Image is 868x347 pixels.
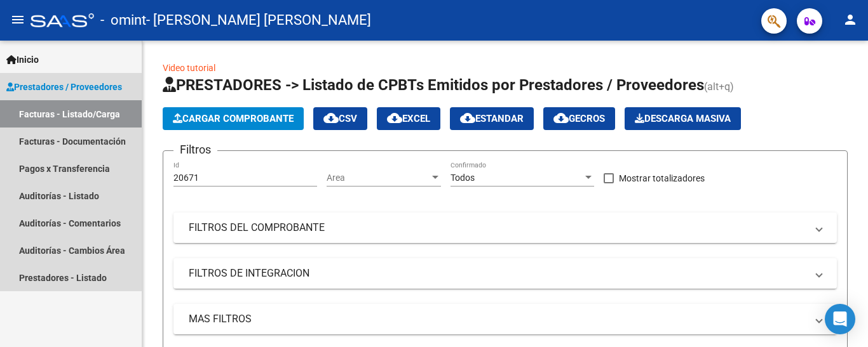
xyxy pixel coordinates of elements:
[173,213,837,243] mat-expansion-panel-header: FILTROS DEL COMPROBANTE
[387,110,402,126] mat-icon: cloud_download
[553,113,605,124] span: Gecros
[635,113,731,124] span: Descarga Masiva
[163,107,304,130] button: Cargar Comprobante
[173,304,837,334] mat-expansion-panel-header: MAS FILTROS
[619,171,705,186] span: Mostrar totalizadores
[313,107,367,130] button: CSV
[543,107,615,130] button: Gecros
[146,6,371,34] span: - [PERSON_NAME] [PERSON_NAME]
[450,107,534,130] button: Estandar
[173,141,217,159] h3: Filtros
[163,76,704,94] span: PRESTADORES -> Listado de CPBTs Emitidos por Prestadores / Proveedores
[553,110,569,126] mat-icon: cloud_download
[625,107,741,130] button: Descarga Masiva
[460,113,524,124] span: Estandar
[460,110,475,126] mat-icon: cloud_download
[825,304,855,334] div: Open Intercom Messenger
[327,173,430,183] span: Area
[323,113,357,124] span: CSV
[6,53,39,67] span: Inicio
[377,107,440,130] button: EXCEL
[173,113,294,124] span: Cargar Comprobante
[704,81,734,93] span: (alt+q)
[843,12,858,27] mat-icon: person
[6,80,122,94] span: Prestadores / Proveedores
[10,12,25,27] mat-icon: menu
[387,113,430,124] span: EXCEL
[100,6,146,34] span: - omint
[189,312,806,326] mat-panel-title: MAS FILTROS
[323,110,339,126] mat-icon: cloud_download
[451,173,475,183] span: Todos
[625,107,741,130] app-download-masive: Descarga masiva de comprobantes (adjuntos)
[173,258,837,289] mat-expansion-panel-header: FILTROS DE INTEGRACION
[189,266,806,280] mat-panel-title: FILTROS DE INTEGRACION
[163,63,215,73] a: Video tutorial
[189,221,806,235] mat-panel-title: FILTROS DEL COMPROBANTE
